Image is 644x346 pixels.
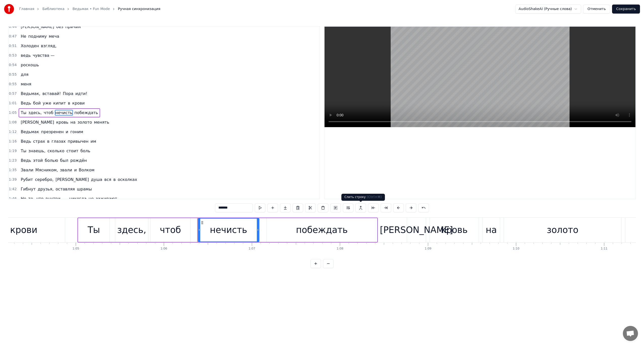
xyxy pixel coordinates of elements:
nav: breadcrumb [19,7,160,12]
button: Отменить [583,5,610,14]
span: 0:51 [9,43,17,48]
span: Холоден [20,43,39,49]
span: менять [94,119,110,125]
span: в [113,177,116,182]
span: Ведь [20,100,31,106]
span: без [56,24,64,30]
span: был [60,158,69,163]
span: 0:57 [9,91,17,96]
div: [PERSON_NAME] [380,223,453,237]
span: Волком [78,167,95,173]
span: Рубит [20,177,33,182]
span: на [70,119,76,125]
span: бой [33,100,41,106]
span: звали [59,167,72,173]
span: взгляд, [41,43,57,49]
div: на [486,223,497,237]
span: 0:55 [9,72,17,77]
span: нечисть [55,110,73,116]
span: Звали [20,167,34,173]
span: 1:08 [9,120,17,125]
span: что [36,196,44,202]
button: Сохранить [612,5,640,14]
span: знаешь, [28,148,46,154]
span: крови [72,100,85,106]
span: 1:01 [9,101,17,106]
span: ведь [20,53,31,58]
span: рождён [70,158,88,163]
div: крови [10,223,37,237]
img: youka [4,4,14,14]
span: глазах [51,138,66,144]
span: гоним [70,129,84,135]
span: Ведьмак [20,129,39,135]
span: болью [44,158,59,163]
div: золото [547,223,579,237]
span: вся [104,177,112,182]
span: 1:12 [9,129,17,134]
div: кровь [441,223,468,237]
div: чтоб [160,223,181,237]
span: меня [20,81,32,87]
a: Главная [19,7,34,12]
span: сколько [47,148,65,154]
span: роскошь [20,62,39,68]
span: друзья, [37,186,54,192]
span: 0:44 [9,24,17,29]
a: Библиотека [42,7,64,12]
span: 0:55 [9,82,17,87]
span: идти! [75,91,88,96]
span: 1:39 [9,177,17,182]
div: побеждать [296,223,348,237]
span: [PERSON_NAME] [55,177,90,182]
span: и [65,129,69,135]
span: здесь, [28,110,42,116]
span: Ведьмак, [20,91,41,96]
span: Гибнут [20,186,36,192]
span: Ручная синхронизация [118,7,160,12]
span: для [20,72,29,77]
span: побеждать [74,110,99,116]
span: Ведь [20,158,31,163]
span: 1:16 [9,139,17,144]
span: 1:42 [9,187,17,192]
div: 1:06 [160,247,167,251]
span: стоит [66,148,79,154]
span: [PERSON_NAME] [20,119,55,125]
span: уже [42,100,52,106]
span: серебро, [34,177,54,182]
span: 1:35 [9,168,17,173]
span: ( Ctrl+M ) [367,195,382,199]
span: золото [77,119,92,125]
span: 1:23 [9,158,17,163]
a: Ведьмак • Fun Mode [72,7,110,12]
span: им [90,138,97,144]
span: подниму [28,33,47,39]
div: Ты [88,223,100,237]
div: здесь, [117,223,146,237]
span: боль [80,148,91,154]
span: в [47,138,50,144]
span: никогда [69,196,87,202]
span: шрамы [76,186,92,192]
div: 1:09 [425,247,431,251]
span: этой [33,158,43,163]
span: оставляя [55,186,75,192]
span: в [67,100,71,106]
span: чувства — [32,53,55,58]
span: Ты [20,148,27,154]
span: чтоб [43,110,54,116]
span: меча [48,33,60,39]
div: Открытый чат [623,326,638,341]
div: 1:11 [601,247,608,251]
span: 0:54 [9,63,17,68]
span: вставай! [42,91,61,96]
span: осколках [117,177,138,182]
span: кровь [56,119,69,125]
span: кипит [53,100,66,106]
span: 0:47 [9,34,17,39]
span: Не [20,33,27,39]
div: 1:07 [249,247,255,251]
span: внутри, — [45,196,67,202]
span: Ведь [20,138,31,144]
